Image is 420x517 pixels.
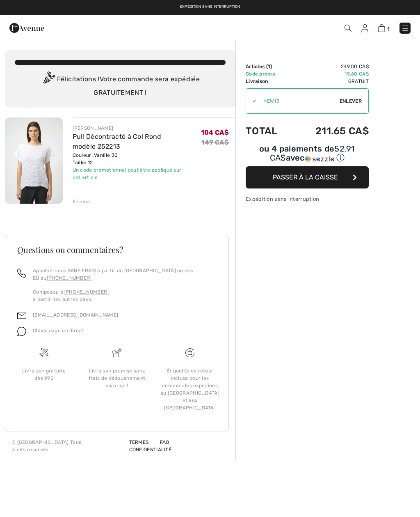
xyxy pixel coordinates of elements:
[246,78,292,85] td: Livraison
[345,25,352,32] img: Recherche
[246,63,292,70] td: Articles ( )
[17,327,26,336] img: chat
[33,312,118,318] a: [EMAIL_ADDRESS][DOMAIN_NAME]
[340,97,362,105] span: Enlever
[87,367,147,389] div: Livraison promise sans frais de dédouanement surprise !
[246,97,257,105] div: ✔
[112,348,121,357] img: Livraison promise sans frais de dédouanement surprise&nbsp;!
[9,23,44,31] a: 1ère Avenue
[292,78,369,85] td: Gratuit
[9,20,44,36] img: 1ère Avenue
[378,23,390,33] a: 1
[160,367,220,411] div: Étiquette de retour incluse pour les commandes expédiées au [GEOGRAPHIC_DATA] et aux [GEOGRAPHIC_...
[17,311,26,320] img: email
[39,348,48,357] img: Livraison gratuite dès 99$
[47,275,92,281] a: [PHONE_NUMBER]
[73,124,201,132] div: [PERSON_NAME]
[33,328,84,333] span: Clavardage en direct
[270,144,355,163] span: 52.91 CA$
[246,195,369,203] div: Expédition sans interruption
[292,117,369,145] td: 211.65 CA$
[73,198,91,205] div: Enlever
[11,439,119,453] div: © [GEOGRAPHIC_DATA] Tous droits reservés
[73,152,201,166] div: Couleur: Vanille 30 Taille: 12
[305,155,334,163] img: Sezzle
[273,173,338,181] span: Passer à la caisse
[17,269,26,278] img: call
[5,117,63,204] img: Pull Décontracté à Col Rond modèle 252213
[361,24,368,32] img: Mes infos
[150,439,169,445] a: FAQ
[73,166,201,181] div: Un code promotionnel peut être appliqué sur cet article
[246,145,369,166] div: ou 4 paiements de52.91 CA$avecSezzle Cliquez pour en savoir plus sur Sezzle
[387,26,390,32] span: 1
[33,288,217,303] p: Composez le à partir des autres pays.
[185,348,194,357] img: Livraison gratuite dès 99$
[201,138,229,146] s: 149 CA$
[292,70,369,78] td: -15.60 CA$
[119,447,172,453] a: Confidentialité
[119,439,149,445] a: Termes
[246,70,292,78] td: Code promo
[246,166,369,188] button: Passer à la caisse
[257,89,340,113] input: Code promo
[15,71,226,98] div: Félicitations ! Votre commande sera expédiée GRATUITEMENT !
[33,267,217,282] p: Appelez-nous SANS FRAIS à partir du [GEOGRAPHIC_DATA] ou des EU au
[41,71,57,88] img: Congratulation2.svg
[246,117,292,145] td: Total
[401,24,409,32] img: Menu
[292,63,369,70] td: 249.00 CA$
[73,133,162,150] a: Pull Décontracté à Col Rond modèle 252213
[378,24,385,32] img: Panier d'achat
[17,246,217,254] h3: Questions ou commentaires?
[14,367,74,382] div: Livraison gratuite dès 99$
[246,145,369,163] div: ou 4 paiements de avec
[64,289,109,295] a: [PHONE_NUMBER]
[268,64,270,69] span: 1
[201,129,229,136] span: 104 CA$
